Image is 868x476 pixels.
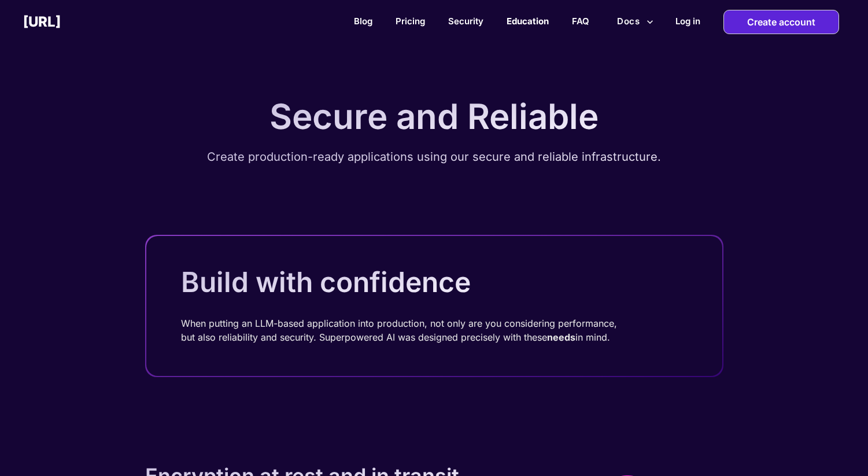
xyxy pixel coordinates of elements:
[448,16,483,27] a: Security
[181,316,688,344] p: When putting an LLM-based application into production, not only are you considering performance, ...
[675,16,700,27] h2: Log in
[507,16,549,27] a: Education
[572,16,589,27] a: FAQ
[396,16,425,27] a: Pricing
[354,16,372,27] a: Blog
[269,95,599,137] p: Secure and Reliable
[547,331,575,343] b: needs
[23,13,61,30] h2: [URL]
[181,265,471,299] p: Build with confidence
[612,10,658,32] button: more
[747,10,815,34] p: Create account
[207,149,661,165] p: Create production-ready applications using our secure and reliable infrastructure.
